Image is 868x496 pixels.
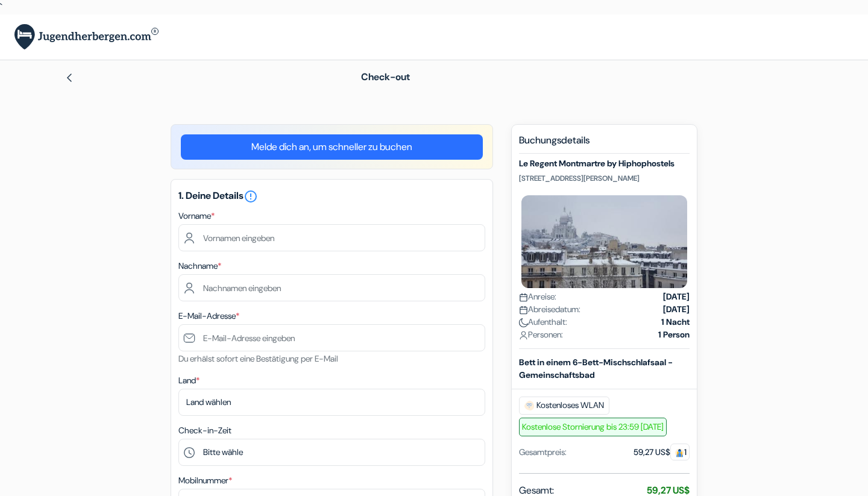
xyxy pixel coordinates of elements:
label: E-Mail-Adresse [178,310,239,322]
strong: [DATE] [663,303,690,316]
input: Vornamen eingeben [178,224,485,251]
img: user_icon.svg [519,331,528,340]
div: Gesamtpreis: [519,446,567,459]
img: free_wifi.svg [524,401,534,410]
input: Nachnamen eingeben [178,274,485,301]
label: Land [178,374,200,387]
h5: Le Regent Montmartre by Hiphophostels [519,159,690,169]
div: 59,27 US$ [634,446,690,459]
input: E-Mail-Adresse eingeben [178,324,485,351]
label: Vorname [178,210,215,222]
span: Check-out [361,71,410,83]
img: calendar.svg [519,306,528,315]
span: Abreisedatum: [519,303,580,316]
span: Anreise: [519,290,556,303]
span: Kostenlose Stornierung bis 23:59 [DATE] [519,418,667,436]
label: Nachname [178,260,221,272]
strong: [DATE] [663,290,690,303]
span: Aufenthalt: [519,316,567,328]
label: Mobilnummer [178,474,232,487]
a: Melde dich an, um schneller zu buchen [181,134,483,160]
a: error_outline [244,189,258,202]
p: [STREET_ADDRESS][PERSON_NAME] [519,174,690,183]
span: Personen: [519,328,563,341]
label: Check-in-Zeit [178,424,231,437]
small: Du erhälst sofort eine Bestätigung per E-Mail [178,353,338,364]
span: 1 [670,444,690,460]
img: moon.svg [519,318,528,327]
strong: 1 Nacht [661,316,690,328]
h5: 1. Deine Details [178,189,485,204]
img: left_arrow.svg [64,73,74,83]
h5: Buchungsdetails [519,134,690,154]
img: calendar.svg [519,293,528,302]
i: error_outline [244,189,258,204]
b: Bett in einem 6-Bett-Mischschlafsaal - Gemeinschaftsbad [519,357,673,380]
strong: 1 Person [658,328,690,341]
img: Jugendherbergen.com [14,24,159,50]
img: guest.svg [675,448,684,457]
span: Kostenloses WLAN [519,397,609,415]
